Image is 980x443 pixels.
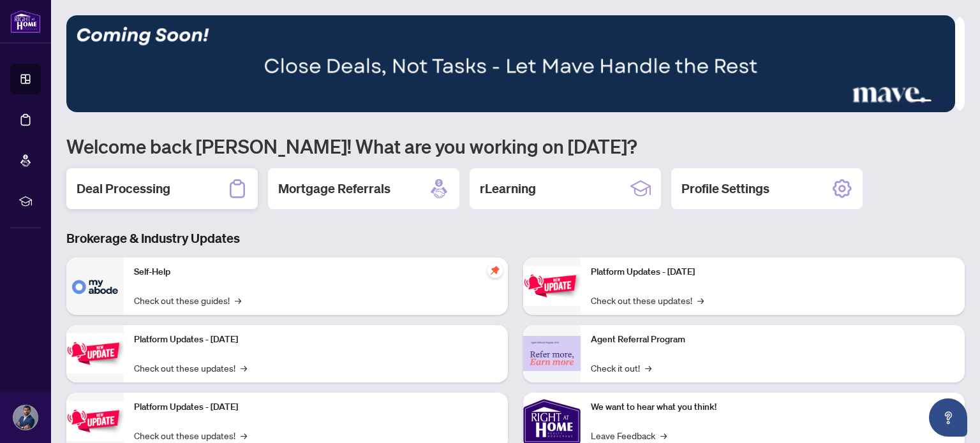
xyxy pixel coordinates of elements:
[891,99,896,105] button: 2
[523,336,581,371] img: Agent Referral Program
[901,99,906,105] button: 3
[134,400,498,414] p: Platform Updates - [DATE]
[241,428,247,442] span: →
[591,265,954,279] p: Platform Updates - [DATE]
[947,99,952,105] button: 6
[66,134,965,158] h1: Welcome back [PERSON_NAME]! What are you working on [DATE]?
[880,99,886,105] button: 1
[10,10,41,33] img: logo
[660,428,667,442] span: →
[134,265,498,279] p: Self-Help
[697,293,704,307] span: →
[681,180,769,198] h2: Profile Settings
[66,229,965,247] h3: Brokerage & Industry Updates
[480,180,536,198] h2: rLearning
[235,293,241,307] span: →
[66,258,124,315] img: Self-Help
[66,333,124,374] img: Platform Updates - September 16, 2025
[278,180,390,198] h2: Mortgage Referrals
[13,405,38,430] img: Profile Icon
[241,361,247,375] span: →
[591,400,954,414] p: We want to hear what you think!
[911,99,932,105] button: 4
[591,428,667,442] a: Leave Feedback→
[77,180,170,198] h2: Deal Processing
[134,333,498,347] p: Platform Updates - [DATE]
[523,266,581,306] img: Platform Updates - June 23, 2025
[134,428,247,442] a: Check out these updates!→
[487,263,503,278] span: pushpin
[66,401,124,441] img: Platform Updates - July 21, 2025
[591,333,954,347] p: Agent Referral Program
[591,293,704,307] a: Check out these updates!→
[937,99,942,105] button: 5
[645,361,651,375] span: →
[929,398,967,437] button: Open asap
[134,293,241,307] a: Check out these guides!→
[66,15,955,112] img: Slide 3
[591,361,651,375] a: Check it out!→
[134,361,247,375] a: Check out these updates!→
